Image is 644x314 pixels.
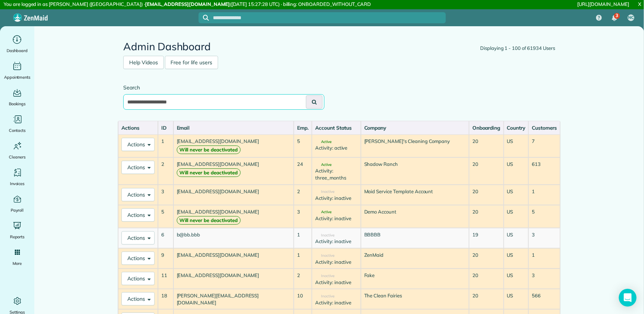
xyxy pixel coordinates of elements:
[158,157,173,185] td: 2
[315,294,334,298] span: Inactive
[469,134,504,157] td: 20
[616,13,618,18] span: 3
[294,205,312,228] td: 3
[361,269,469,289] td: Fake
[578,1,629,7] a: [URL][DOMAIN_NAME]
[528,205,560,228] td: 5
[3,34,31,54] a: Dashboard
[315,254,334,257] span: Inactive
[315,274,334,278] span: Inactive
[528,269,560,289] td: 3
[177,216,241,225] strong: Will never be deactivated
[361,289,469,309] td: The Clean Fairies
[123,41,555,52] h2: Admin Dashboard
[3,220,31,240] a: Reports
[469,248,504,269] td: 20
[315,195,358,202] div: Activity: inactive
[173,134,294,157] td: [EMAIL_ADDRESS][DOMAIN_NAME]
[10,180,25,187] span: Invoices
[173,289,294,309] td: [PERSON_NAME][EMAIL_ADDRESS][DOMAIN_NAME]
[158,185,173,205] td: 3
[528,157,560,185] td: 613
[532,124,557,132] div: Customers
[121,272,155,285] button: Actions
[504,185,529,205] td: US
[203,15,209,21] svg: Focus search
[361,185,469,205] td: Maid Service Template Account
[13,260,22,267] span: More
[297,124,309,132] div: Emp.
[11,207,24,214] span: Payroll
[315,163,331,167] span: Active
[294,248,312,269] td: 1
[315,299,358,306] div: Activity: inactive
[158,269,173,289] td: 11
[158,289,173,309] td: 18
[315,259,358,266] div: Activity: inactive
[3,60,31,81] a: Appointments
[121,188,155,201] button: Actions
[173,185,294,205] td: [EMAIL_ADDRESS][DOMAIN_NAME]
[504,248,529,269] td: US
[158,134,173,157] td: 1
[528,248,560,269] td: 1
[4,74,31,81] span: Appointments
[3,193,31,214] a: Payroll
[364,124,466,132] div: Company
[507,124,526,132] div: Country
[361,228,469,248] td: BBBBB
[177,168,241,177] strong: Will never be deactivated
[315,279,358,286] div: Activity: inactive
[294,289,312,309] td: 10
[9,127,25,134] span: Contacts
[469,289,504,309] td: 20
[121,161,155,174] button: Actions
[469,185,504,205] td: 20
[145,1,230,7] strong: [EMAIL_ADDRESS][DOMAIN_NAME]
[469,205,504,228] td: 20
[315,233,334,237] span: Inactive
[528,228,560,248] td: 3
[161,124,170,132] div: ID
[361,248,469,269] td: ZenMaid
[361,157,469,185] td: Shadow Ranch
[607,10,622,26] div: 3 unread notifications
[294,157,312,185] td: 24
[504,228,529,248] td: US
[3,87,31,107] a: Bookings
[3,167,31,187] a: Invoices
[472,124,500,132] div: Onboarding
[158,248,173,269] td: 9
[504,289,529,309] td: US
[469,228,504,248] td: 19
[294,269,312,289] td: 2
[173,248,294,269] td: [EMAIL_ADDRESS][DOMAIN_NAME]
[3,140,31,161] a: Cleaners
[504,269,529,289] td: US
[9,100,26,107] span: Bookings
[294,185,312,205] td: 2
[123,56,164,69] a: Help Videos
[10,233,25,240] span: Reports
[173,157,294,185] td: [EMAIL_ADDRESS][DOMAIN_NAME]
[121,292,155,306] button: Actions
[504,205,529,228] td: US
[628,15,634,21] span: NC
[177,124,291,132] div: Email
[315,215,358,222] div: Activity: inactive
[590,9,644,26] nav: Main
[121,252,155,265] button: Actions
[315,144,358,151] div: Activity: active
[7,47,28,54] span: Dashboard
[199,15,209,21] button: Focus search
[173,205,294,228] td: [EMAIL_ADDRESS][DOMAIN_NAME]
[469,269,504,289] td: 20
[315,210,331,214] span: Active
[504,157,529,185] td: US
[528,289,560,309] td: 566
[528,185,560,205] td: 1
[315,190,334,194] span: Inactive
[121,208,155,222] button: Actions
[504,134,529,157] td: US
[173,228,294,248] td: b@bb.bbb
